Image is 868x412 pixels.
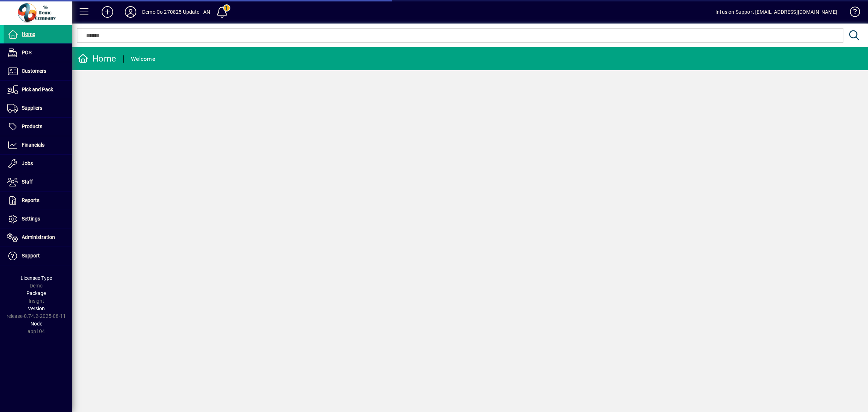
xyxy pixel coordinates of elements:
[715,6,837,18] div: Infusion Support [EMAIL_ADDRESS][DOMAIN_NAME]
[22,216,40,222] span: Settings
[22,197,39,203] span: Reports
[26,290,46,296] span: Package
[4,118,72,136] a: Products
[4,62,72,80] a: Customers
[22,105,42,111] span: Suppliers
[22,160,33,166] span: Jobs
[22,68,46,74] span: Customers
[142,6,210,18] div: Demo Co 270825 Update - AN
[4,81,72,99] a: Pick and Pack
[4,44,72,62] a: POS
[844,1,859,25] a: Knowledge Base
[4,247,72,265] a: Support
[22,50,31,55] span: POS
[96,5,119,18] button: Add
[22,31,35,37] span: Home
[30,321,42,327] span: Node
[131,53,155,65] div: Welcome
[4,136,72,154] a: Financials
[4,173,72,191] a: Staff
[4,210,72,228] a: Settings
[21,275,52,281] span: Licensee Type
[4,228,72,247] a: Administration
[78,53,116,64] div: Home
[119,5,142,18] button: Profile
[22,142,44,148] span: Financials
[22,87,53,92] span: Pick and Pack
[28,306,45,311] span: Version
[4,192,72,210] a: Reports
[22,234,55,240] span: Administration
[22,123,42,129] span: Products
[4,155,72,173] a: Jobs
[4,99,72,117] a: Suppliers
[22,253,40,258] span: Support
[22,179,33,185] span: Staff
